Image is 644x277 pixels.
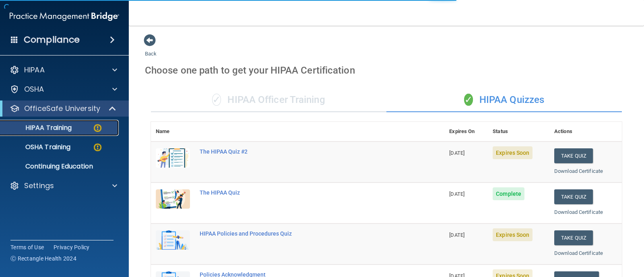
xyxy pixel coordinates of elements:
[449,232,464,238] span: [DATE]
[464,94,473,106] span: ✓
[493,228,533,241] span: Expires Soon
[10,243,44,251] a: Terms of Use
[24,181,54,191] p: Settings
[554,230,593,245] button: Take Quiz
[145,41,157,57] a: Back
[93,123,103,133] img: warning-circle.0cc9ac19.png
[554,189,593,204] button: Take Quiz
[10,65,117,75] a: HIPAA
[554,148,593,163] button: Take Quiz
[93,142,103,152] img: warning-circle.0cc9ac19.png
[24,34,80,45] h4: Compliance
[151,122,195,142] th: Name
[488,122,549,142] th: Status
[10,254,76,263] span: Ⓒ Rectangle Health 2024
[10,8,119,25] img: PMB logo
[10,181,117,191] a: Settings
[5,162,115,170] p: Continuing Education
[200,230,404,237] div: HIPAA Policies and Procedures Quiz
[212,94,221,106] span: ✓
[10,104,117,113] a: OfficeSafe University
[493,187,524,200] span: Complete
[24,84,44,94] p: OSHA
[554,209,603,215] a: Download Certificate
[151,88,386,112] div: HIPAA Officer Training
[145,59,628,82] div: Choose one path to get your HIPAA Certification
[10,84,117,94] a: OSHA
[449,150,464,156] span: [DATE]
[549,122,622,142] th: Actions
[24,104,100,113] p: OfficeSafe University
[54,243,90,251] a: Privacy Policy
[200,148,404,155] div: The HIPAA Quiz #2
[554,168,603,174] a: Download Certificate
[554,250,603,256] a: Download Certificate
[24,65,45,75] p: HIPAA
[493,146,533,159] span: Expires Soon
[5,143,70,151] p: OSHA Training
[386,88,622,112] div: HIPAA Quizzes
[444,122,488,142] th: Expires On
[449,191,464,197] span: [DATE]
[200,189,404,196] div: The HIPAA Quiz
[5,124,72,132] p: HIPAA Training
